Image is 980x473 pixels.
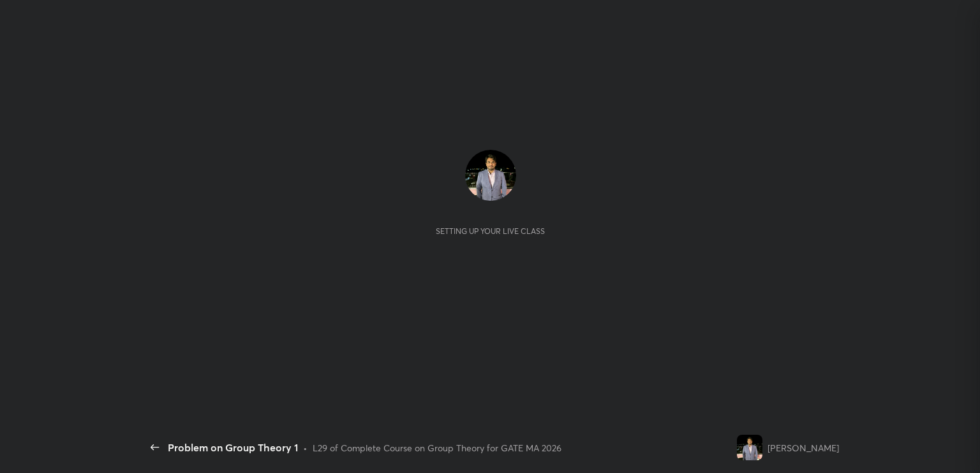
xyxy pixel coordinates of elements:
img: 9689d3ed888646769c7969bc1f381e91.jpg [465,150,516,201]
div: • [303,441,308,455]
div: [PERSON_NAME] [768,441,839,455]
div: L29 of Complete Course on Group Theory for GATE MA 2026 [313,441,561,455]
div: Setting up your live class [436,226,545,236]
img: 9689d3ed888646769c7969bc1f381e91.jpg [737,435,762,460]
div: Problem on Group Theory 1 [168,440,298,455]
